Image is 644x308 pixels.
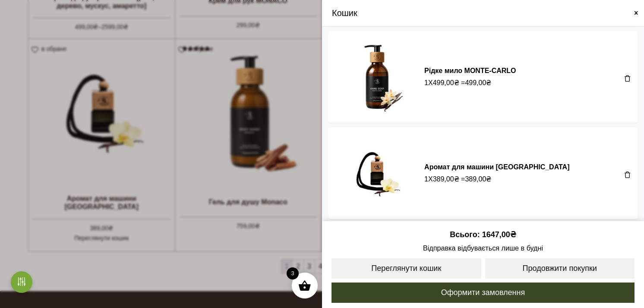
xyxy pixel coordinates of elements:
bdi: 389,00 [433,175,459,183]
bdi: 499,00 [433,79,459,86]
bdi: 499,00 [465,79,491,86]
a: Рідке мило MONTE-CARLO [424,67,516,74]
a: Продовжити покупки [484,257,636,279]
bdi: 389,00 [465,175,491,183]
div: X [424,78,620,88]
span: ₴ [510,230,516,239]
span: ₴ [454,174,459,184]
span: Кошик [332,6,357,19]
span: ₴ [486,78,491,88]
span: Відправка відбувається лише в будні [331,243,635,253]
span: 1 [424,174,428,184]
span: ₴ [454,78,459,88]
span: 3 [287,267,299,279]
bdi: 1647,00 [482,230,516,239]
span: = [461,78,491,88]
span: Всього [450,230,482,239]
a: Оформити замовлення [331,282,635,304]
span: 1 [424,78,428,88]
a: Переглянути кошик [331,257,482,279]
span: ₴ [486,174,491,184]
div: X [424,174,620,184]
span: = [461,174,491,184]
a: Аромат для машини [GEOGRAPHIC_DATA] [424,163,569,171]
